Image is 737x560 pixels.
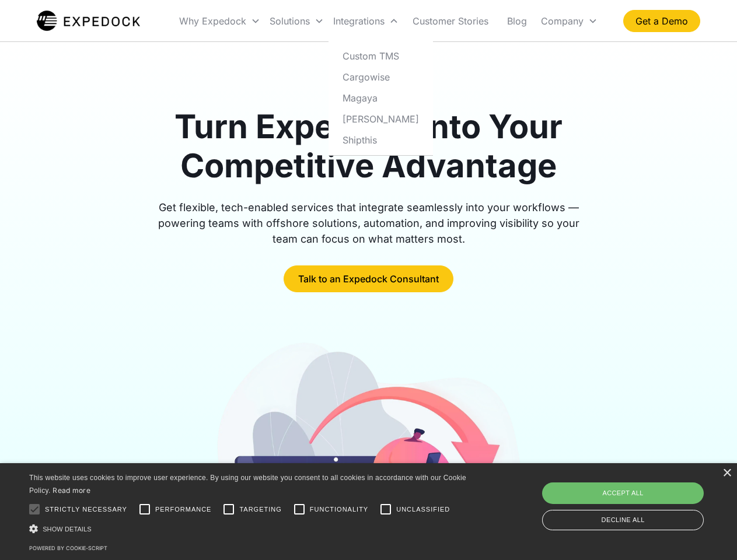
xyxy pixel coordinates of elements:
[333,87,428,108] a: Magaya
[239,505,281,514] span: Targeting
[155,505,212,514] span: Performance
[396,505,450,514] span: Unclassified
[333,129,428,150] a: Shipthis
[37,9,140,33] a: home
[53,486,90,495] a: Read more
[145,199,593,247] div: Get flexible, tech-enabled services that integrate seamlessly into your workflows — powering team...
[333,66,428,87] a: Cargowise
[29,523,470,535] div: Show details
[333,45,428,66] a: Custom TMS
[29,545,107,551] a: Powered by cookie-script
[174,1,265,41] div: Why Expedock
[623,10,700,32] a: Get a Demo
[329,1,403,41] div: Integrations
[145,107,593,185] h1: Turn Expedock Into Your Competitive Advantage
[284,265,453,292] a: Talk to an Expedock Consultant
[536,1,602,41] div: Company
[265,1,329,41] div: Solutions
[333,108,428,129] a: [PERSON_NAME]
[45,505,127,514] span: Strictly necessary
[541,15,584,27] div: Company
[333,15,385,27] div: Integrations
[179,15,246,27] div: Why Expedock
[43,526,92,533] span: Show details
[310,505,368,514] span: Functionality
[270,15,310,27] div: Solutions
[543,434,737,560] iframe: Chat Widget
[403,1,498,41] a: Customer Stories
[37,9,140,33] img: Expedock Logo
[29,474,466,495] span: This website uses cookies to improve user experience. By using our website you consent to all coo...
[329,41,433,156] nav: Integrations
[498,1,536,41] a: Blog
